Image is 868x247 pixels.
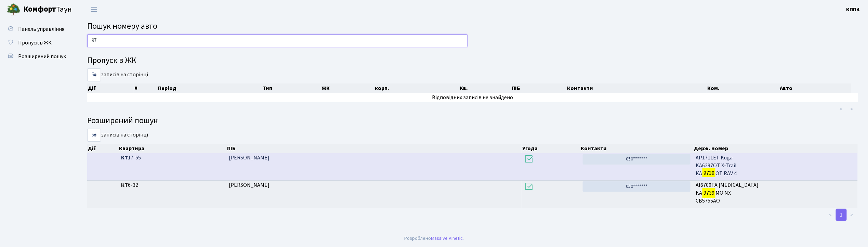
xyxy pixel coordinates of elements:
[157,83,262,93] th: Період
[846,5,860,14] a: КПП4
[3,36,72,50] a: Пропуск в ЖК
[702,168,715,178] mark: 9739
[87,144,118,153] th: Дії
[696,181,855,205] span: АІ6700TA [MEDICAL_DATA] KA MO NX CB5755AO
[121,181,128,189] b: КТ
[321,83,374,93] th: ЖК
[702,188,715,198] mark: 9739
[86,4,103,15] button: Переключити навігацію
[134,83,158,93] th: #
[836,209,847,221] a: 1
[121,181,223,189] span: 6-32
[229,154,270,161] span: [PERSON_NAME]
[23,4,72,15] span: Таун
[694,144,858,153] th: Держ. номер
[87,93,858,102] td: Відповідних записів не знайдено
[87,68,101,81] select: записів на сторінці
[229,181,270,189] span: [PERSON_NAME]
[7,3,21,16] img: logo.png
[3,22,72,36] a: Панель управління
[522,144,580,153] th: Угода
[87,20,157,32] span: Пошук номеру авто
[23,4,56,15] b: Комфорт
[846,6,860,13] b: КПП4
[3,50,72,63] a: Розширений пошук
[121,154,128,161] b: КТ
[87,116,858,126] h4: Розширений пошук
[118,144,226,153] th: Квартира
[511,83,566,93] th: ПІБ
[707,83,779,93] th: Ком.
[431,235,463,242] a: Massive Kinetic
[404,235,464,242] div: Розроблено .
[87,68,148,81] label: записів на сторінці
[18,53,66,60] span: Розширений пошук
[87,83,134,93] th: Дії
[459,83,511,93] th: Кв.
[121,154,223,162] span: 17-55
[262,83,321,93] th: Тип
[87,56,858,66] h4: Пропуск в ЖК
[374,83,459,93] th: корп.
[696,154,855,178] span: АР1711ЕТ Kuga KA6297OT X-Trail КА ОТ RAV 4
[87,34,468,47] input: Пошук
[87,129,101,142] select: записів на сторінці
[567,83,707,93] th: Контакти
[18,39,52,47] span: Пропуск в ЖК
[580,144,694,153] th: Контакти
[18,25,64,33] span: Панель управління
[779,83,851,93] th: Авто
[87,129,148,142] label: записів на сторінці
[226,144,522,153] th: ПІБ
